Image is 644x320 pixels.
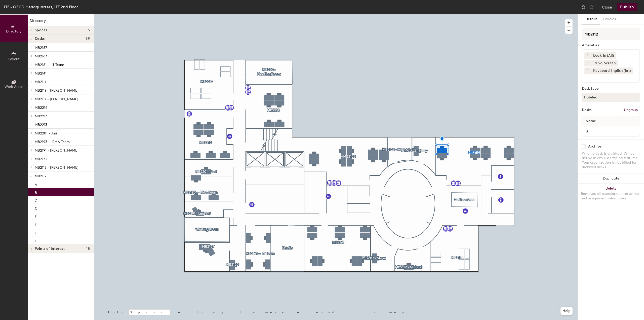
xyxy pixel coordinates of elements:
[86,37,90,41] span: 69
[35,123,47,127] span: MB2213
[5,85,23,89] span: Work Areas
[35,63,64,67] span: MB2161 -- IT Team
[35,247,65,251] span: Points of interest
[587,53,588,58] span: 1
[88,28,90,32] span: 5
[600,14,619,24] button: Policies
[583,128,639,135] input: Unnamed desk
[6,29,22,33] span: Directory
[582,87,640,91] div: Desk Type
[35,197,37,203] p: C
[578,184,644,206] button: DeleteRemoves all associated reservation and assignment information
[35,213,37,219] p: E
[617,3,637,11] button: Publish
[28,18,94,26] h1: Directory
[35,88,78,93] span: MB2119 - [PERSON_NAME]
[35,229,37,235] p: G
[591,67,633,74] div: Keyboard English (Int)
[35,140,70,144] span: MB2193 -- RMA Team
[622,106,640,114] button: Ungroup
[582,43,640,47] div: Amenities
[35,71,47,76] span: MB2141
[602,3,612,11] button: Close
[582,151,640,169] div: When a desk is archived it's not active in any user-facing features. Your organization is not bil...
[35,221,36,227] p: F
[584,67,591,74] button: 1
[35,165,78,170] span: MB2118 - [PERSON_NAME]
[35,181,37,187] p: A
[584,52,591,59] button: 1
[8,57,20,61] span: Layout
[589,5,594,10] img: Redo
[4,4,78,10] div: ITF - OECD Headquarters, ITF 2nd Floor
[560,307,573,315] button: Help
[578,173,644,184] button: Duplicate
[35,54,47,58] span: MB2163
[583,117,598,126] span: Name
[582,93,640,102] button: Hoteled
[35,205,37,211] p: D
[35,28,47,32] span: Spaces
[35,237,37,243] p: H
[35,97,78,101] span: MB2117 - [PERSON_NAME]
[582,14,600,24] button: Details
[35,148,78,153] span: MB2191 - [PERSON_NAME]
[35,131,57,135] span: MB2201 - Jari
[587,68,588,74] span: 1
[581,192,641,201] div: Removes all associated reservation and assignment information
[35,80,46,84] span: MB2111
[587,61,588,66] span: 1
[35,46,47,50] span: MB2167
[86,247,90,251] span: 18
[581,5,586,10] img: Undo
[582,108,591,112] div: Desks
[591,52,616,59] div: Dock-in (All)
[591,60,618,66] div: 1 x 32" Screen
[35,174,47,178] span: MB2112
[588,145,601,149] div: Archive
[35,105,47,110] span: MB2214
[35,189,37,195] p: B
[584,60,591,66] button: 1
[35,37,45,41] span: Desks
[35,157,47,161] span: MB2132
[35,114,47,118] span: MB2217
